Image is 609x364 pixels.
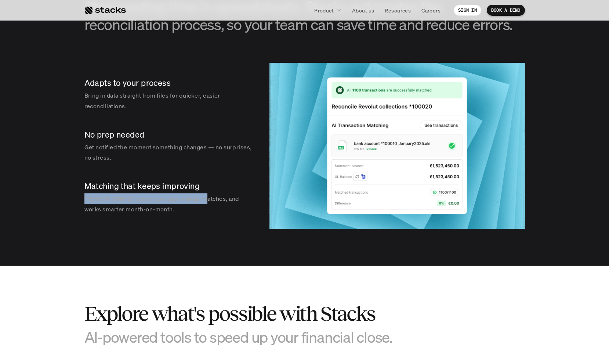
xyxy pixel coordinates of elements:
p: Adapts to your process [84,77,255,89]
p: Bring in data straight from files for quicker, easier reconciliations. [84,90,255,112]
a: Resources [380,4,415,17]
h2: Explore what's possible with Stacks [84,302,415,325]
p: Product [314,7,334,14]
a: SIGN IN [454,5,481,16]
p: Careers [421,7,441,14]
a: About us [348,4,378,17]
p: BOOK A DEMO [491,8,521,13]
p: Resources [385,7,411,14]
p: [PERSON_NAME] learns from past manual matches, and works smarter month-on-month. [84,193,255,215]
p: SIGN IN [458,8,477,13]
p: No prep needed [84,129,255,141]
a: Careers [417,4,445,17]
p: Matching that keeps improving [84,181,255,192]
p: About us [352,7,374,14]
a: Privacy Policy [87,140,119,145]
p: Get notified the moment something changes — no surprises, no stress. [84,142,255,163]
a: BOOK A DEMO [487,5,525,16]
h3: AI-powered tools to speed up your financial close. [84,328,415,346]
